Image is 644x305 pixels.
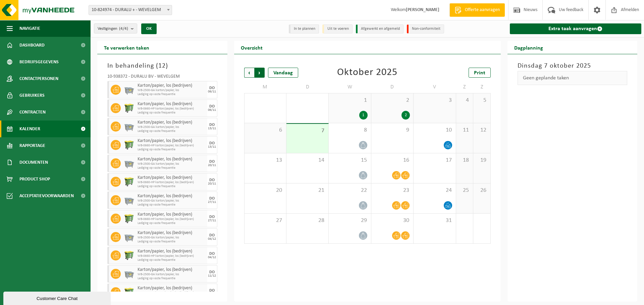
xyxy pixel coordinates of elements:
[329,81,371,93] td: W
[417,97,452,104] span: 3
[124,250,134,260] img: WB-0660-HPE-GN-50
[209,215,215,219] div: DO
[518,61,628,71] h3: Dinsdag 7 oktober 2025
[107,61,217,71] h3: In behandeling ( )
[138,240,206,244] span: Lediging op vaste frequentie
[208,145,216,149] div: 13/11
[463,7,501,13] span: Offerte aanvragen
[19,70,58,87] span: Contactpersonen
[124,140,134,150] img: WB-0660-HPE-GN-50
[141,23,157,34] button: OK
[138,254,206,258] span: WB-0660-HP karton/papier, los (bedrijven)
[407,24,444,33] li: Non-conformiteit
[138,144,206,148] span: WB-0660-HP karton/papier, los (bedrijven)
[138,203,206,207] span: Lediging op vaste frequentie
[3,290,112,305] iframe: chat widget
[332,97,367,104] span: 1
[209,160,215,164] div: DO
[375,157,410,164] span: 16
[138,273,206,277] span: WB-2500-GA karton/papier, los
[414,81,456,93] td: V
[332,217,367,224] span: 29
[290,157,325,164] span: 14
[208,182,216,185] div: 20/11
[209,270,215,274] div: DO
[89,5,172,15] span: 10-824974 - DURALU + - WEVELGEM
[138,157,206,162] span: Karton/papier, los (bedrijven)
[359,111,368,120] div: 1
[209,233,215,237] div: DO
[124,85,134,95] img: WB-2500-GAL-GY-01
[138,92,206,96] span: Lediging op vaste frequentie
[138,291,206,295] span: WB-0660-HP karton/papier, los (bedrijven)
[138,286,206,291] span: Karton/papier, los (bedrijven)
[19,104,46,121] span: Contracten
[406,7,439,12] strong: [PERSON_NAME]
[19,37,45,54] span: Dashboard
[375,127,410,134] span: 9
[124,103,134,113] img: WB-0660-HPE-GN-50
[138,212,206,217] span: Karton/papier, los (bedrijven)
[507,41,550,54] h2: Dagplanning
[460,187,470,194] span: 25
[209,104,215,108] div: DO
[138,120,206,125] span: Karton/papier, los (bedrijven)
[19,20,40,37] span: Navigatie
[417,217,452,224] span: 31
[290,187,325,194] span: 21
[248,217,283,224] span: 27
[138,258,206,262] span: Lediging op vaste frequentie
[124,195,134,205] img: WB-2500-GAL-GY-01
[208,127,216,130] div: 13/11
[138,166,206,170] span: Lediging op vaste frequentie
[209,289,215,293] div: DO
[477,127,487,134] span: 12
[138,129,206,133] span: Lediging op vaste frequentie
[138,194,206,199] span: Karton/papier, los (bedrijven)
[138,221,206,225] span: Lediging op vaste frequentie
[138,277,206,281] span: Lediging op vaste frequentie
[518,71,628,85] div: Geen geplande taken
[138,101,206,107] span: Karton/papier, los (bedrijven)
[208,164,216,167] div: 20/11
[477,187,487,194] span: 26
[255,68,265,78] span: Volgende
[138,236,206,240] span: WB-2500-GA karton/papier, los
[268,68,298,78] div: Vandaag
[417,157,452,164] span: 17
[119,26,128,31] count: (4/4)
[209,141,215,145] div: DO
[332,187,367,194] span: 22
[138,230,206,236] span: Karton/papier, los (bedrijven)
[332,127,367,134] span: 8
[460,97,470,104] span: 4
[138,88,206,92] span: WB-2500-GA karton/papier, los
[138,111,206,115] span: Lediging op vaste frequentie
[138,199,206,203] span: WB-2500-GA karton/papier, los
[209,123,215,127] div: DO
[209,252,215,256] div: DO
[208,256,216,259] div: 04/12
[138,217,206,221] span: WB-0660-HP karton/papier, los (bedrijven)
[417,187,452,194] span: 24
[124,214,134,224] img: WB-0660-HPE-GN-50
[19,121,40,137] span: Kalender
[19,187,74,204] span: Acceptatievoorwaarden
[94,23,137,33] button: Vestigingen(4/4)
[138,148,206,152] span: Lediging op vaste frequentie
[449,3,505,17] a: Offerte aanvragen
[124,287,134,297] img: WB-0660-HPE-GN-50
[138,125,206,129] span: WB-2500-GA karton/papier, los
[322,24,353,33] li: Uit te voeren
[375,97,410,104] span: 2
[289,24,319,33] li: In te plannen
[208,201,216,204] div: 27/11
[371,81,414,93] td: D
[474,70,485,76] span: Print
[138,162,206,166] span: WB-2500-GA karton/papier, los
[208,274,216,278] div: 11/12
[124,269,134,279] img: WB-2500-GAL-GY-01
[469,68,491,78] a: Print
[138,184,206,188] span: Lediging op vaste frequentie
